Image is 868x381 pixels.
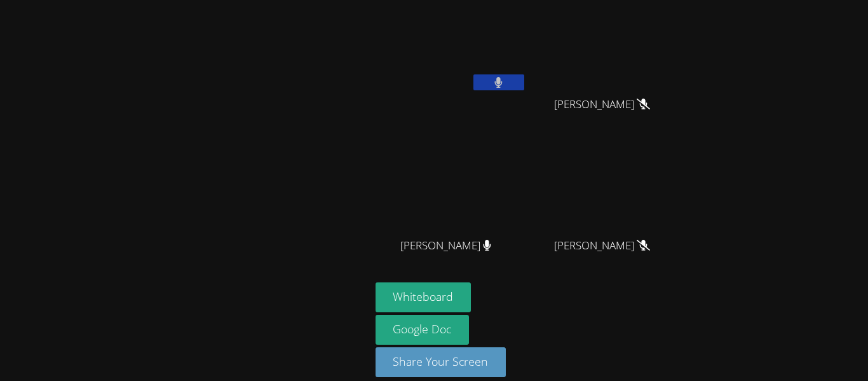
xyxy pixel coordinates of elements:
span: [PERSON_NAME] [400,237,491,255]
button: Share Your Screen [376,347,506,377]
span: [PERSON_NAME] [554,237,650,255]
a: Google Doc [376,315,470,345]
button: Whiteboard [376,282,471,312]
span: [PERSON_NAME] [554,95,650,114]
